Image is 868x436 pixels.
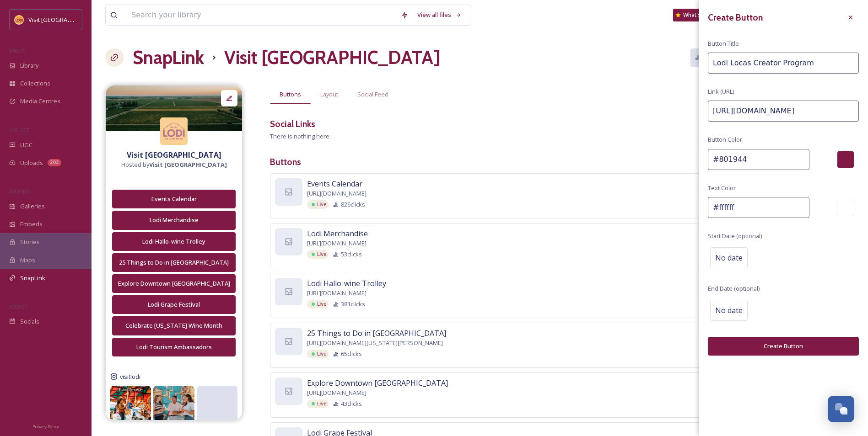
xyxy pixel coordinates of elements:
[117,195,231,203] div: Events Calendar
[708,53,859,74] input: My Link
[117,343,231,351] div: Lodi Tourism Ambassadors
[117,258,231,267] div: 25 Things to Do in [GEOGRAPHIC_DATA]
[121,160,227,169] span: Hosted by
[708,232,762,240] span: Start Date (optional)
[112,338,236,356] button: Lodi Tourism Ambassadors
[828,396,854,422] button: Open Chat
[357,90,388,99] span: Social Feed
[280,90,301,99] span: Buttons
[9,127,29,133] span: COLLECT
[307,228,368,239] span: Lodi Merchandise
[117,216,231,224] div: Lodi Merchandise
[106,85,242,131] img: f3c95699-6446-452f-9a14-16c78ac2645e.jpg
[117,279,231,288] div: Explore Downtown [GEOGRAPHIC_DATA]
[20,317,39,326] span: Socials
[341,350,362,358] span: 65 clicks
[270,132,331,140] span: There is nothing here.
[307,350,329,358] div: Live
[307,300,329,308] div: Live
[20,97,60,106] span: Media Centres
[708,101,859,122] input: https://www.snapsea.io
[112,253,236,272] button: 25 Things to Do in [GEOGRAPHIC_DATA]
[20,141,32,149] span: UGC
[307,328,446,339] span: 25 Things to Do in [GEOGRAPHIC_DATA]
[673,9,719,21] a: What's New
[708,184,736,192] span: Text Color
[32,420,59,431] a: Privacy Policy
[20,61,38,70] span: Library
[708,87,734,96] span: Link (URL)
[307,339,443,347] span: [URL][DOMAIN_NAME][US_STATE][PERSON_NAME]
[307,278,386,289] span: Lodi Hallo-wine Trolley
[341,399,362,408] span: 43 clicks
[9,47,25,54] span: MEDIA
[20,202,45,211] span: Galleries
[20,274,45,282] span: SnapLink
[715,305,743,316] span: No date
[307,239,367,248] span: [URL][DOMAIN_NAME]
[127,5,396,25] input: Search your library
[112,211,236,229] button: Lodi Merchandise
[112,316,236,335] button: Celebrate [US_STATE] Wine Month
[127,150,221,160] strong: Visit [GEOGRAPHIC_DATA]
[708,284,760,293] span: End Date (optional)
[307,178,362,189] span: Events Calendar
[20,256,35,265] span: Maps
[708,337,859,356] button: Create Button
[20,238,40,246] span: Stories
[224,44,441,71] h1: Visit [GEOGRAPHIC_DATA]
[28,15,99,24] span: Visit [GEOGRAPHIC_DATA]
[120,372,140,381] span: visitlodi
[149,160,227,169] strong: Visit [GEOGRAPHIC_DATA]
[708,11,763,24] h3: Create Button
[307,289,367,298] span: [URL][DOMAIN_NAME]
[112,274,236,293] button: Explore Downtown [GEOGRAPHIC_DATA]
[133,44,204,71] a: SnapLink
[112,232,236,251] button: Lodi Hallo-wine Trolley
[117,237,231,246] div: Lodi Hallo-wine Trolley
[708,39,739,48] span: Button Title
[270,155,854,169] h3: Buttons
[112,190,236,208] button: Events Calendar
[110,386,151,426] img: 542365447_18519622201017286_5505526804462102091_n.jpg
[690,48,735,66] button: Analytics
[15,15,24,24] img: Square%20Social%20Visit%20Lodi.png
[153,386,194,426] img: 543566967_18519611155017286_6235159110996239675_n.jpg
[341,200,365,209] span: 826 clicks
[307,200,329,209] div: Live
[48,159,61,166] div: 202
[307,388,367,397] span: [URL][DOMAIN_NAME]
[708,135,742,144] span: Button Color
[341,250,362,259] span: 53 clicks
[307,378,448,388] span: Explore Downtown [GEOGRAPHIC_DATA]
[307,189,367,198] span: [URL][DOMAIN_NAME]
[20,159,43,167] span: Uploads
[307,250,329,259] div: Live
[117,300,231,309] div: Lodi Grape Festival
[307,399,329,408] div: Live
[160,117,188,145] img: Square%20Social%20Visit%20Lodi.png
[715,252,743,263] span: No date
[270,117,315,131] h3: Social Links
[117,321,231,330] div: Celebrate [US_STATE] Wine Month
[341,300,365,308] span: 381 clicks
[32,424,59,430] span: Privacy Policy
[20,220,43,229] span: Embeds
[413,6,466,24] a: View all files
[690,48,739,66] a: Analytics
[9,188,30,195] span: WIDGETS
[320,90,338,99] span: Layout
[20,79,50,88] span: Collections
[112,295,236,314] button: Lodi Grape Festival
[9,303,27,310] span: SOCIALS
